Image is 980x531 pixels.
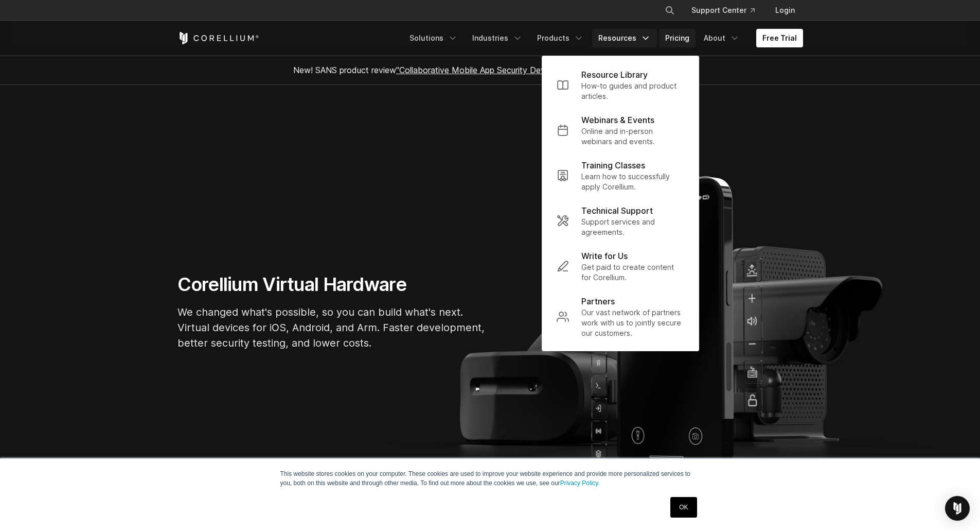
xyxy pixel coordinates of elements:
[581,307,684,338] p: Our vast network of partners work with us to jointly secure our customers.
[548,289,692,345] a: Partners Our vast network of partners work with us to jointly secure our customers.
[177,304,486,351] p: We changed what's possible, so you can build what's next. Virtual devices for iOS, Android, and A...
[945,496,970,521] div: Open Intercom Messenger
[548,198,692,244] a: Technical Support Support services and agreements.
[396,65,633,75] a: "Collaborative Mobile App Security Development and Analysis"
[581,68,648,81] p: Resource Library
[548,62,692,108] a: Resource Library How-to guides and product articles.
[403,29,803,47] div: Navigation Menu
[548,244,692,289] a: Write for Us Get paid to create content for Corellium.
[661,1,679,20] button: Search
[767,1,803,20] a: Login
[581,250,628,262] p: Write for Us
[698,29,746,47] a: About
[548,153,692,198] a: Training Classes Learn how to successfully apply Corellium.
[581,295,615,307] p: Partners
[177,273,486,296] h1: Corellium Virtual Hardware
[293,65,687,75] span: New! SANS product review now available.
[581,172,684,192] p: Learn how to successfully apply Corellium.
[756,29,803,47] a: Free Trial
[581,126,684,147] p: Online and in-person webinars and events.
[683,1,763,20] a: Support Center
[581,262,684,283] p: Get paid to create content for Corellium.
[659,29,696,47] a: Pricing
[581,114,654,126] p: Webinars & Events
[177,32,259,44] a: Corellium Home
[560,479,600,487] a: Privacy Policy.
[581,81,684,101] p: How-to guides and product articles.
[652,1,803,20] div: Navigation Menu
[670,497,697,518] a: OK
[581,159,645,172] p: Training Classes
[531,29,590,47] a: Products
[466,29,529,47] a: Industries
[403,29,464,47] a: Solutions
[592,29,657,47] a: Resources
[548,108,692,153] a: Webinars & Events Online and in-person webinars and events.
[581,217,684,237] p: Support services and agreements.
[581,204,653,217] p: Technical Support
[280,469,700,488] p: This website stores cookies on your computer. These cookies are used to improve your website expe...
